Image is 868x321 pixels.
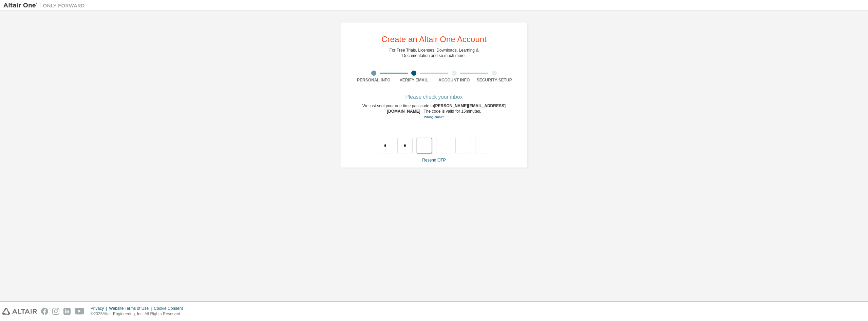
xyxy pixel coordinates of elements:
[387,103,506,114] span: [PERSON_NAME][EMAIL_ADDRESS][DOMAIN_NAME]
[424,115,444,119] a: Go back to the registration form
[394,77,434,83] div: Verify Email
[422,158,446,163] a: Resend OTP
[2,308,37,315] img: altair_logo.svg
[91,306,109,311] div: Privacy
[354,77,394,83] div: Personal Info
[154,306,187,311] div: Cookie Consent
[41,308,48,315] img: facebook.svg
[354,95,514,99] div: Please check your inbox
[109,306,154,311] div: Website Terms of Use
[390,48,479,58] div: For Free Trials, Licenses, Downloads, Learning & Documentation and so much more.
[52,308,59,315] img: instagram.svg
[3,2,88,9] img: Altair One
[381,35,487,43] div: Create an Altair One Account
[91,311,187,317] p: © 2025 Altair Engineering, Inc. All Rights Reserved.
[474,77,515,83] div: Security Setup
[354,103,514,120] div: We just sent your one-time passcode to . The code is valid for 15 minutes.
[63,308,71,315] img: linkedin.svg
[75,308,84,315] img: youtube.svg
[434,77,474,83] div: Account Info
